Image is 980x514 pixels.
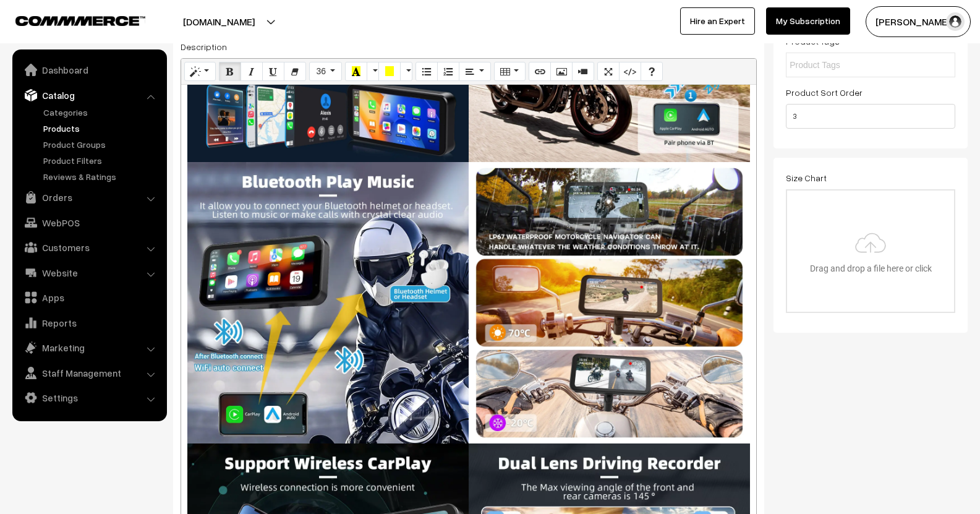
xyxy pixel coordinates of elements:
a: Marketing [15,336,163,359]
a: Hire an Expert [680,7,755,35]
a: Dashboard [15,59,163,81]
img: COMMMERCE [15,16,145,25]
button: Link (CTRL+K) [529,62,551,82]
a: Staff Management [15,362,163,384]
img: 17196504749736H15f905f32699445c96c758b159597867y.webp [469,162,750,443]
a: Settings [15,387,163,409]
label: Description [181,40,227,53]
button: More Color [400,62,412,82]
button: Italic (CTRL+I) [241,62,263,82]
a: Products [40,122,163,135]
a: Reviews & Ratings [40,170,163,183]
button: Bold (CTRL+B) [219,62,241,82]
a: Customers [15,236,163,259]
a: Categories [40,106,163,119]
button: Style [184,62,216,82]
button: [PERSON_NAME] [866,6,971,37]
a: Website [15,262,163,284]
button: Paragraph [459,62,490,82]
img: user [946,12,965,31]
button: Underline (CTRL+U) [262,62,284,82]
a: My Subscription [766,7,850,35]
button: [DOMAIN_NAME] [140,6,298,37]
label: Product Sort Order [786,86,863,99]
label: Size Chart [786,171,827,184]
input: Product Tags [790,59,898,72]
a: Reports [15,312,163,334]
button: Recent Color [345,62,367,82]
img: 17196504731084A7f1ad3b0e3074075a1e8028dc181c6a1Q.webp [187,162,469,443]
button: Full Screen [597,62,620,82]
a: COMMMERCE [15,12,124,27]
button: Help [641,62,663,82]
button: Video [572,62,594,82]
button: Code View [619,62,641,82]
button: Font Size [309,62,342,82]
button: Ordered list (CTRL+SHIFT+NUM8) [437,62,459,82]
button: Table [494,62,526,82]
button: Background Color [378,62,401,82]
a: Orders [15,186,163,208]
a: Product Filters [40,154,163,167]
a: Product Groups [40,138,163,151]
button: Remove Font Style (CTRL+\) [284,62,306,82]
span: 36 [316,66,326,76]
input: Enter Number [786,104,955,129]
a: Apps [15,286,163,309]
a: Catalog [15,84,163,106]
button: Picture [550,62,573,82]
button: More Color [367,62,379,82]
button: Unordered list (CTRL+SHIFT+NUM7) [415,62,438,82]
a: WebPOS [15,212,163,234]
